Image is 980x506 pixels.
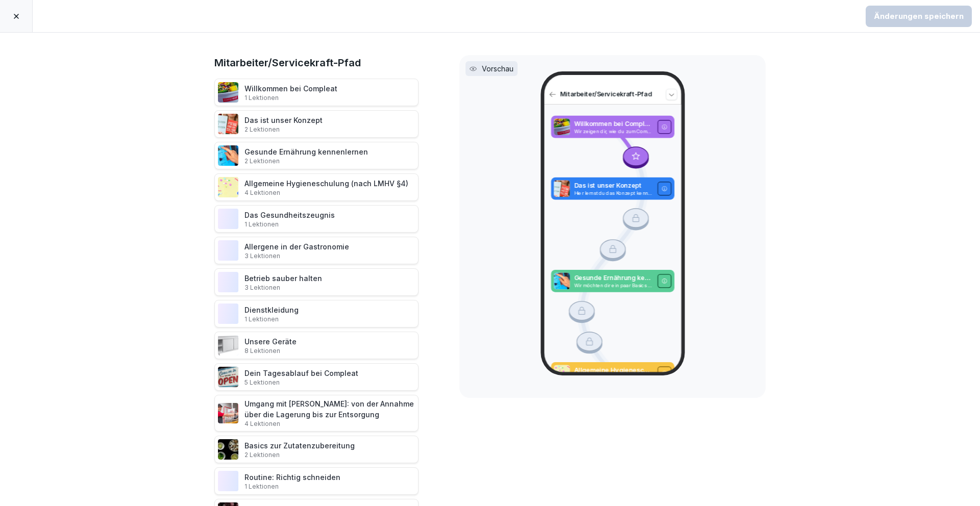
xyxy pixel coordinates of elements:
img: iv2tmt78jjf0gatpsiyuuxrc.png [218,114,238,134]
img: oeltbzfvn9voln8zb3pf7pfr.png [218,272,238,292]
div: Dienstkleidung [244,305,299,323]
img: zwq0dvkqadvy9zsgi2srr0ic.png [218,82,238,103]
img: pnxrhsgnynh33lkwpecije13.png [554,365,570,382]
div: Unsere Geräte8 Lektionen [214,332,419,359]
p: 2 Lektionen [244,157,368,165]
div: Änderungen speichern [874,11,964,22]
div: Das Gesundheitszeugnis1 Lektionen [214,205,419,233]
div: Allergene in der Gastronomie [244,241,349,260]
h1: Mitarbeiter/Servicekraft-Pfad [214,55,419,70]
img: jh1239vjz4zg47ddzaq3jyv9.png [554,272,570,289]
img: jh1239vjz4zg47ddzaq3jyv9.png [218,145,238,166]
img: iv2tmt78jjf0gatpsiyuuxrc.png [554,180,570,197]
p: Hier lernst du das Konzept kennen [574,190,653,196]
div: Das ist unser Konzept [244,115,323,134]
p: Vorschau [482,63,513,74]
p: 1 Lektionen [244,220,335,229]
p: 4 Lektionen [244,189,408,197]
div: Basics zur Zutatenzubereitung [244,440,355,459]
div: Willkommen bei Compleat [244,83,337,102]
div: Allgemeine Hygieneschulung (nach LMHV §4) [244,178,408,197]
div: Gesunde Ernährung kennenlernen2 Lektionen [214,142,419,169]
div: Betrieb sauber halten [244,273,322,292]
div: Dienstkleidung1 Lektionen [214,300,419,327]
div: Dein Tagesablauf bei Compleat [244,368,358,387]
div: Basics zur Zutatenzubereitung2 Lektionen [214,436,419,463]
div: Willkommen bei Compleat1 Lektionen [214,79,419,106]
p: 1 Lektionen [244,315,299,323]
img: kzdkv7jiunquxpuabah5d9oo.png [218,240,238,261]
img: zwq0dvkqadvy9zsgi2srr0ic.png [554,118,570,135]
p: Willkommen bei Compleat [574,119,653,129]
p: 2 Lektionen [244,451,355,459]
div: Routine: Richtig schneiden1 Lektionen [214,467,419,495]
p: 5 Lektionen [244,378,358,387]
img: q0802f2hnb0e3j45rlj48mwm.png [218,403,238,423]
div: Dein Tagesablauf bei Compleat5 Lektionen [214,363,419,391]
div: Unsere Geräte [244,336,297,355]
p: 2 Lektionen [244,125,323,134]
p: Das ist unser Konzept [574,181,653,190]
div: Allergene in der Gastronomie3 Lektionen [214,237,419,264]
p: Wir zeigen dir, wie du zum Compleatzen wirst. Wir wünschen dir viel Spaß! [574,128,653,134]
div: Gesunde Ernährung kennenlernen [244,146,368,165]
p: 1 Lektionen [244,94,337,102]
p: Gesunde Ernährung kennenlernen [574,273,653,283]
div: Umgang mit [PERSON_NAME]: von der Annahme über die Lagerung bis zur Entsorgung4 Lektionen [214,395,419,432]
p: Allgemeine Hygieneschulung (nach LMHV §4) [574,366,653,375]
img: nrxk8kmss4rwik3sw7f6iset.png [218,367,238,387]
div: Umgang mit [PERSON_NAME]: von der Annahme über die Lagerung bis zur Entsorgung [244,398,415,428]
button: Änderungen speichern [866,6,972,27]
p: 8 Lektionen [244,347,297,355]
img: hfj14luvg0g01qlf74fjn778.png [218,303,238,324]
p: 1 Lektionen [244,483,340,491]
img: l1yociqb07f55abt0uwlwy68.png [218,209,238,229]
div: Allgemeine Hygieneschulung (nach LMHV §4)4 Lektionen [214,173,419,201]
p: 4 Lektionen [244,420,415,428]
div: Betrieb sauber halten3 Lektionen [214,268,419,296]
img: t2awoxn9bpq45b7c5ggp2x4r.png [218,471,238,491]
div: Das Gesundheitszeugnis [244,210,335,229]
p: Wir möchten dir ein paar Basics der gesunden Ernährung vermitteln, damit du bei Kundenanfragen di... [574,283,653,289]
p: 3 Lektionen [244,252,349,260]
img: mz4rgd64ibn0td07mdvcs5m9.png [218,439,238,460]
p: 3 Lektionen [244,284,322,292]
img: c1qgdr0kq3mvsbtiz0puipip.png [218,335,238,356]
img: pnxrhsgnynh33lkwpecije13.png [218,177,238,197]
p: Mitarbeiter/Servicekraft-Pfad [560,90,662,99]
div: Das ist unser Konzept2 Lektionen [214,110,419,138]
div: Routine: Richtig schneiden [244,472,340,491]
